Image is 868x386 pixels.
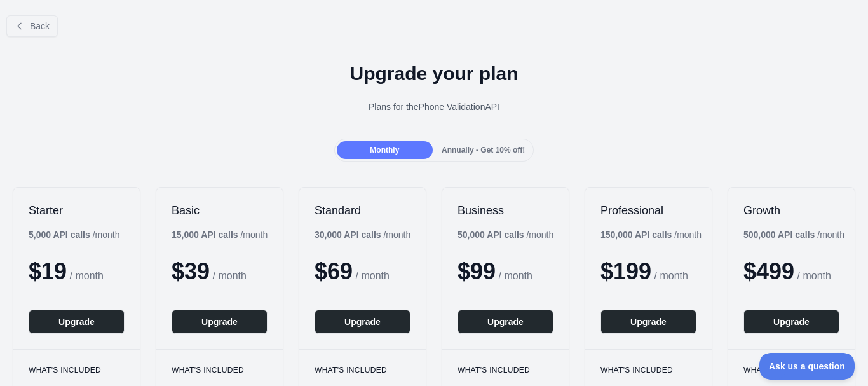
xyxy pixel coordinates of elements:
span: / month [499,270,532,281]
span: $ 99 [458,258,496,284]
span: / month [356,270,390,281]
span: $ 499 [743,258,794,284]
button: Upgrade [315,310,410,334]
span: $ 69 [315,258,353,284]
iframe: Toggle Customer Support [759,353,855,380]
span: $ 199 [600,258,651,284]
button: Upgrade [600,310,696,334]
span: / month [654,270,688,281]
button: Upgrade [743,310,839,334]
button: Upgrade [458,310,553,334]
